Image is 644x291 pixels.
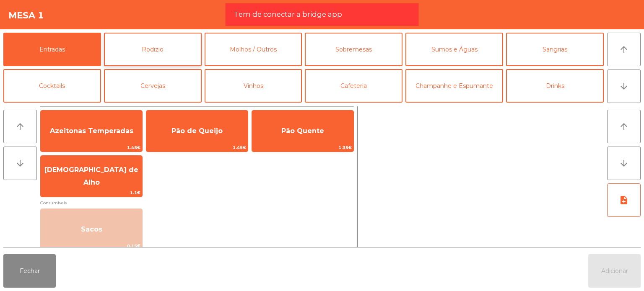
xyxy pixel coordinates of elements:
[619,158,629,168] i: arrow_downward
[40,199,354,207] span: Consumiveis
[619,81,629,91] i: arrow_downward
[171,127,223,135] span: Pão de Queijo
[619,44,629,54] i: arrow_upward
[15,158,25,168] i: arrow_downward
[607,110,641,143] button: arrow_upward
[8,9,44,22] h4: Mesa 1
[281,127,324,135] span: Pão Quente
[405,69,503,103] button: Champanhe e Espumante
[3,254,56,288] button: Fechar
[41,189,142,197] span: 1.1€
[619,195,629,205] i: note_add
[607,33,641,66] button: arrow_upward
[3,147,37,180] button: arrow_downward
[3,33,101,66] button: Entradas
[205,69,302,103] button: Vinhos
[405,33,503,66] button: Sumos e Águas
[506,69,604,103] button: Drinks
[607,147,641,180] button: arrow_downward
[3,69,101,103] button: Cocktails
[3,110,37,143] button: arrow_upward
[81,225,102,233] span: Sacos
[506,33,604,66] button: Sangrias
[104,69,202,103] button: Cervejas
[146,144,248,152] span: 1.45€
[50,127,133,135] span: Azeitonas Temperadas
[205,33,302,66] button: Molhos / Outros
[104,33,202,66] button: Rodizio
[619,121,629,131] i: arrow_upward
[607,70,641,103] button: arrow_downward
[234,9,342,20] span: Tem de conectar a bridge app
[607,183,641,217] button: note_add
[41,144,142,152] span: 1.45€
[252,144,353,152] span: 1.35€
[305,69,402,103] button: Cafeteria
[305,33,402,66] button: Sobremesas
[41,242,142,250] span: 0.15€
[15,121,25,131] i: arrow_upward
[44,166,138,186] span: [DEMOGRAPHIC_DATA] de Alho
